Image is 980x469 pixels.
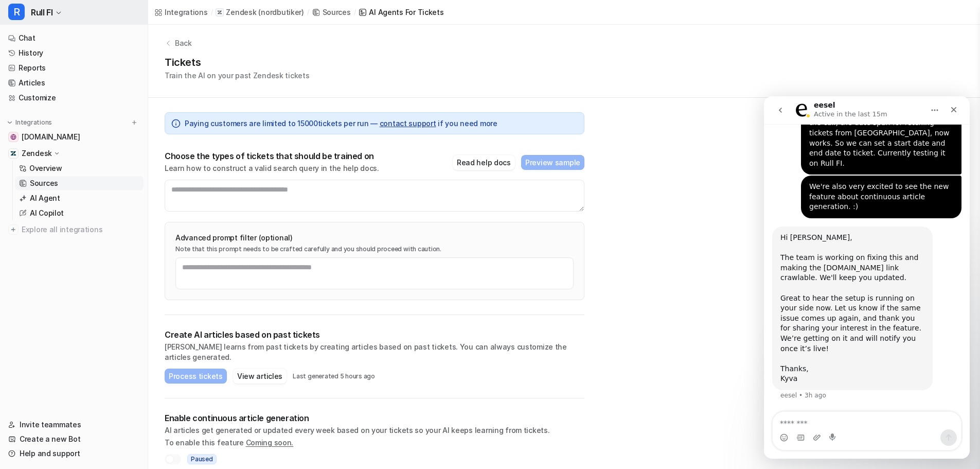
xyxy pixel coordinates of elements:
[4,61,144,75] a: Reports
[323,7,351,18] div: Sources
[15,176,144,190] a: Sources
[22,221,139,238] span: Explore all integrations
[165,342,584,362] p: [PERSON_NAME] learns from past tickets by creating articles based on past tickets. You can always...
[4,222,144,237] a: Explore all integrations
[8,79,198,130] div: daniel.nordh@nordbutiker.se says…
[165,55,310,70] h1: Tickets
[30,193,60,203] p: AI Agent
[233,369,287,384] button: View articles
[175,38,192,48] p: Back
[22,148,52,159] p: Zendesk
[16,296,62,302] div: eesel • 3h ago
[154,7,208,18] a: Integrations
[354,8,356,17] span: /
[45,2,189,72] div: Would also like to report that one of the issues we discussed last week during the call, the date...
[165,413,584,423] p: Enable continuous article generation
[380,119,436,128] a: contact support
[4,46,144,60] a: History
[30,208,64,218] p: AI Copilot
[216,7,304,18] a: Zendesk(nordbutiker)
[165,329,584,340] p: Create AI articles based on past tickets
[258,7,304,18] p: ( nordbutiker )
[10,134,16,140] img: www.rull.fi
[4,76,144,90] a: Articles
[4,31,144,45] a: Chat
[131,119,138,126] img: menu_add.svg
[312,7,351,18] a: Sources
[37,79,198,122] div: We're also very excited to see the new feature about continuous article generation. :)
[4,91,144,105] a: Customize
[15,191,144,205] a: AI Agent
[22,132,80,142] span: [DOMAIN_NAME]
[165,369,227,384] button: Process tickets
[32,337,41,345] button: Gif picker
[16,157,161,197] div: The team is working on fixing this and making the [DOMAIN_NAME] link crawlable. We'll keep you up...
[9,316,197,333] textarea: Message…
[293,372,375,380] p: Last generated 5 hours ago
[49,337,57,345] button: Upload attachment
[16,197,161,268] div: Great to hear the setup is running on your side now. Let us know if the same issue comes up again...
[15,118,52,127] p: Integrations
[4,446,144,461] a: Help and support
[15,206,144,220] a: AI Copilot
[8,130,169,294] div: Hi [PERSON_NAME],​The team is working on fixing this and making the [DOMAIN_NAME] link crawlable....
[45,85,189,116] div: We're also very excited to see the new feature about continuous article generation. :)
[165,151,379,161] p: Choose the types of tickets that should be trained on
[30,178,58,188] p: Sources
[4,418,144,432] a: Invite teammates
[185,118,497,129] span: Paying customers are limited to 15000 tickets per run — if you need more
[8,224,19,235] img: explore all integrations
[15,161,144,176] a: Overview
[175,245,574,253] p: Note that this prompt needs to be crafted carefully and you should proceed with caution.
[6,119,13,126] img: expand menu
[8,4,25,20] span: R
[187,454,217,464] span: Paused
[176,333,193,350] button: Send a message…
[16,268,161,288] div: Thanks, Kyva
[165,425,584,436] p: AI articles get generated or updated every week based on your tickets so your AI keeps learning f...
[453,155,515,170] button: Read help docs
[4,432,144,446] a: Create a new Bot
[211,8,213,17] span: /
[165,163,379,173] p: Learn how to construct a valid search query in the help docs.
[175,233,574,243] p: Advanced prompt filter (optional)
[8,130,198,317] div: eesel says…
[521,155,584,170] button: Preview sample
[369,7,443,18] div: AI Agents for tickets
[764,96,970,459] iframe: Intercom live chat
[65,337,74,345] button: Start recording
[29,163,62,173] p: Overview
[4,117,55,128] button: Integrations
[359,7,443,18] a: AI Agents for tickets
[4,130,144,144] a: www.rull.fi[DOMAIN_NAME]
[31,5,52,20] span: Rull FI
[307,8,309,17] span: /
[10,150,16,157] img: Zendesk
[226,7,256,18] p: Zendesk
[165,438,584,448] p: To enable this feature
[165,70,310,81] p: Train the AI on your past Zendesk tickets
[16,136,161,157] div: Hi [PERSON_NAME], ​
[246,438,294,447] span: Coming soon.
[16,337,24,345] button: Emoji picker
[165,7,208,18] div: Integrations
